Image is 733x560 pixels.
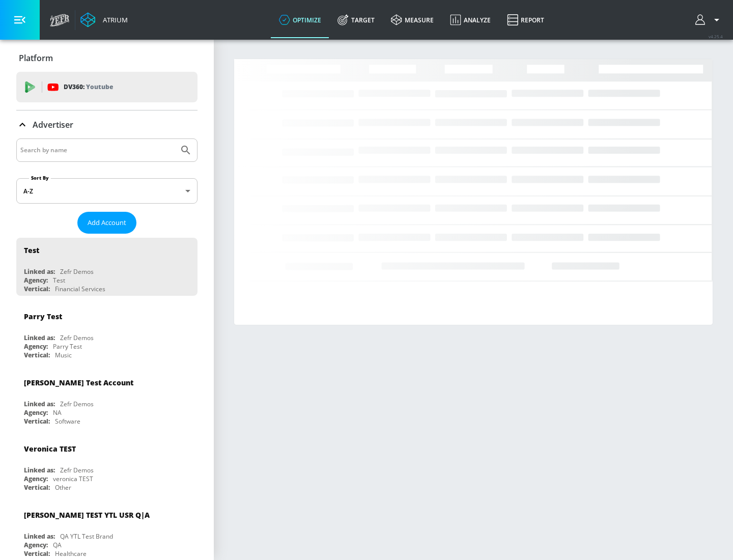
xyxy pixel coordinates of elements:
[24,510,150,520] div: [PERSON_NAME] TEST YTL USR Q|A
[16,110,198,139] div: Advertiser
[55,483,71,492] div: Other
[53,342,82,351] div: Parry Test
[24,408,48,417] div: Agency:
[16,44,198,72] div: Platform
[24,466,55,474] div: Linked as:
[60,532,113,541] div: QA YTL Test Brand
[442,2,499,38] a: Analyze
[64,81,113,93] p: DV360:
[60,466,94,474] div: Zefr Demos
[24,417,50,426] div: Vertical:
[24,342,48,351] div: Agency:
[24,333,55,342] div: Linked as:
[24,312,62,321] div: Parry Test
[24,400,55,408] div: Linked as:
[16,304,198,362] div: Parry TestLinked as:Zefr DemosAgency:Parry TestVertical:Music
[24,483,50,492] div: Vertical:
[24,541,48,549] div: Agency:
[16,436,198,494] div: Veronica TESTLinked as:Zefr DemosAgency:veronica TESTVertical:Other
[709,34,723,39] span: v 4.25.4
[24,549,50,558] div: Vertical:
[55,285,105,293] div: Financial Services
[24,351,50,359] div: Vertical:
[60,267,94,276] div: Zefr Demos
[20,144,175,157] input: Search by name
[77,212,136,234] button: Add Account
[16,178,198,204] div: A-Z
[24,285,50,293] div: Vertical:
[99,15,128,24] div: Atrium
[16,72,198,102] div: DV360: Youtube
[53,541,62,549] div: QA
[60,333,94,342] div: Zefr Demos
[16,238,198,296] div: TestLinked as:Zefr DemosAgency:TestVertical:Financial Services
[383,2,442,38] a: measure
[53,408,62,417] div: NA
[16,370,198,428] div: [PERSON_NAME] Test AccountLinked as:Zefr DemosAgency:NAVertical:Software
[86,81,113,92] p: Youtube
[24,378,133,387] div: [PERSON_NAME] Test Account
[24,276,48,285] div: Agency:
[19,52,53,64] p: Platform
[80,12,128,27] a: Atrium
[55,417,80,426] div: Software
[88,217,126,229] span: Add Account
[24,245,39,255] div: Test
[55,351,72,359] div: Music
[60,400,94,408] div: Zefr Demos
[55,549,87,558] div: Healthcare
[271,2,329,38] a: optimize
[24,532,55,541] div: Linked as:
[499,2,552,38] a: Report
[24,267,55,276] div: Linked as:
[29,175,51,181] label: Sort By
[53,474,93,483] div: veronica TEST
[33,119,73,130] p: Advertiser
[24,474,48,483] div: Agency:
[329,2,383,38] a: Target
[53,276,65,285] div: Test
[24,444,76,454] div: Veronica TEST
